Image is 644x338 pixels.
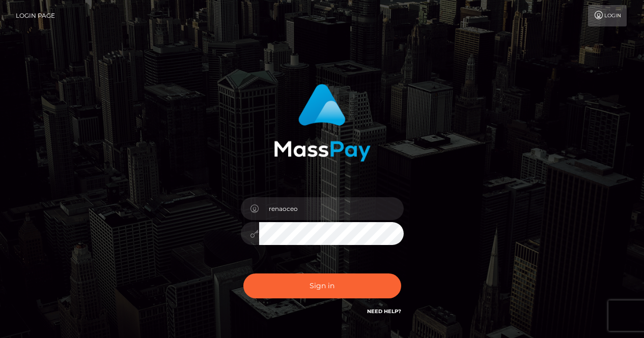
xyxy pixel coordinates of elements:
[243,273,401,298] button: Sign in
[367,308,401,315] a: Need Help?
[274,84,371,162] img: MassPay Login
[16,5,55,26] a: Login Page
[259,197,404,220] input: Username...
[588,5,627,26] a: Login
